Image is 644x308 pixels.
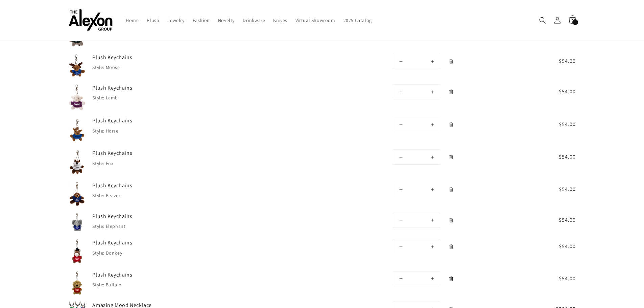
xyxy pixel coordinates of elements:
input: Quantity for Plush Keychains [408,54,425,69]
span: $54.00 [534,242,576,251]
span: $54.00 [534,153,576,161]
a: Plush Keychains [92,117,194,124]
dt: Style: [92,250,104,256]
dd: Fox [106,160,114,166]
dt: Style: [92,282,104,288]
span: $54.00 [534,216,576,224]
span: Novelty [218,17,235,23]
img: Plush Keychains [69,239,86,264]
dd: Donkey [106,250,122,256]
a: Novelty [214,13,239,27]
a: Drinkware [239,13,269,27]
span: 2025 Catalog [343,17,372,23]
dd: Horse [106,128,119,134]
span: $54.00 [534,88,576,96]
a: Plush Keychains [92,182,194,189]
span: Drinkware [243,17,265,23]
span: Plush [147,17,159,23]
dt: Style: [92,223,104,229]
a: Plush Keychains [92,213,194,220]
dt: Style: [92,128,104,134]
img: Plush Keychains [69,182,86,206]
a: Plush Keychains [92,54,194,61]
a: Remove Plush Keychains - Donkey [445,241,457,253]
input: Quantity for Plush Keychains [408,271,425,286]
dd: Beaver [106,192,121,198]
a: Jewelry [163,13,188,27]
input: Quantity for Plush Keychains [408,117,425,132]
input: Quantity for Plush Keychains [408,150,425,164]
img: Plush Keychains [69,213,86,233]
a: Remove Plush Keychains - Fox [445,151,457,163]
dd: Buffalo [106,282,122,288]
span: Fashion [193,17,210,23]
dd: Elephant [106,223,126,229]
input: Quantity for Plush Keychains [408,85,425,99]
dd: Lamb [106,95,118,101]
a: Remove Plush Keychains - Elephant [445,214,457,226]
img: Plush Keychains [69,271,86,295]
input: Quantity for Plush Keychains [408,182,425,197]
a: Plush Keychains [92,239,194,246]
a: Fashion [189,13,214,27]
a: Plush [143,13,163,27]
span: Jewelry [167,17,184,23]
a: Home [122,13,143,27]
dd: Moose [106,64,120,70]
span: $54.00 [534,275,576,283]
span: $54.00 [534,120,576,128]
input: Quantity for Plush Keychains [408,213,425,228]
img: Plush Keychains [69,84,86,110]
span: Virtual Showroom [295,17,335,23]
a: Plush Keychains [92,84,194,92]
img: The Alexon Group [69,9,113,31]
img: Plush Keychains [69,54,86,77]
input: Quantity for Plush Keychains [408,239,425,254]
span: $54.00 [534,185,576,193]
dt: Style: [92,192,104,198]
span: Knives [273,17,287,23]
dt: Style: [92,95,104,101]
img: Plush Keychains [69,149,86,175]
a: Plush Keychains [92,149,194,157]
a: Knives [269,13,291,27]
dt: Style: [92,160,104,166]
a: Remove Plush Keychains - Moose [445,55,457,67]
a: Remove Plush Keychains - Beaver [445,184,457,195]
a: Remove Plush Keychains - Lamb [445,86,457,98]
a: 2025 Catalog [339,13,376,27]
a: Virtual Showroom [291,13,339,27]
a: Plush Keychains [92,271,194,279]
span: $54.00 [534,57,576,65]
dt: Style: [92,64,104,70]
summary: Search [535,13,550,28]
a: Remove Plush Keychains - Buffalo [445,273,457,285]
a: Remove Plush Keychains - Horse [445,119,457,131]
img: Plush Keychains [69,117,86,143]
span: Home [126,17,139,23]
